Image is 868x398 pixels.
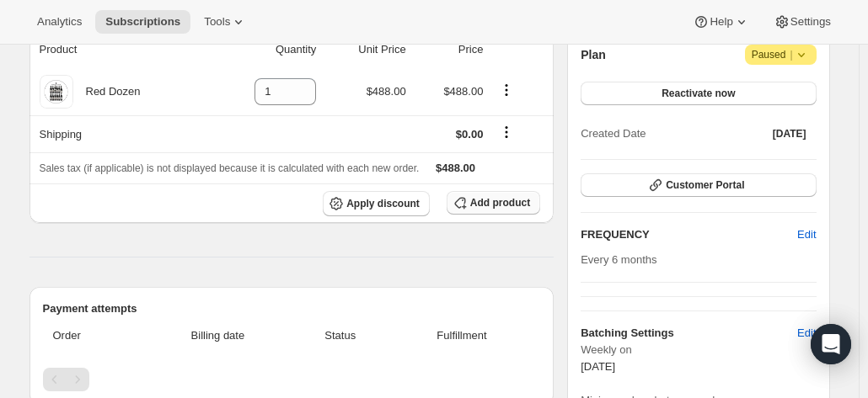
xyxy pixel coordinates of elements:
span: | [790,48,792,61]
div: Red Dozen [73,83,141,100]
span: $488.00 [443,85,483,98]
span: Every 6 months [581,253,656,266]
button: Edit [787,320,826,347]
button: Help [683,10,759,34]
th: Order [43,317,144,354]
button: [DATE] [763,122,817,146]
th: Price [411,31,489,68]
span: Analytics [37,15,82,29]
span: Tools [204,15,230,29]
button: Reactivate now [581,82,816,105]
h2: Plan [581,46,606,63]
button: Customer Portal [581,173,816,197]
span: $488.00 [436,162,475,174]
button: Tools [194,10,257,34]
span: $488.00 [367,85,406,98]
span: Help [710,15,732,29]
span: Settings [790,15,831,29]
h2: FREQUENCY [581,226,797,243]
span: Paused [752,46,810,63]
span: $0.00 [456,128,484,141]
h2: Payment attempts [43,300,541,317]
span: Created Date [581,125,646,142]
nav: Pagination [43,368,541,391]
span: Sales tax (if applicable) is not displayed because it is calculated with each new order. [40,162,420,174]
button: Product actions [493,81,520,99]
th: Shipping [29,115,211,152]
span: Customer Portal [666,178,744,192]
span: Edit [797,325,816,342]
span: Add product [470,196,530,210]
th: Product [29,31,211,68]
span: Subscriptions [105,15,180,29]
button: Analytics [27,10,92,34]
span: Apply discount [346,197,420,210]
span: [DATE] [773,127,806,141]
span: Fulfillment [394,327,530,344]
div: Open Intercom Messenger [811,324,851,364]
button: Subscriptions [95,10,190,34]
button: Settings [764,10,841,34]
span: Weekly on [581,342,816,358]
span: Billing date [148,327,287,344]
span: [DATE] [581,360,615,373]
button: Apply discount [323,191,430,216]
th: Quantity [210,31,321,68]
button: Edit [787,221,826,248]
th: Unit Price [321,31,410,68]
span: Edit [797,226,816,243]
span: Status [297,327,383,344]
h6: Batching Settings [581,325,797,342]
button: Add product [447,191,540,215]
span: Reactivate now [662,87,735,100]
button: Shipping actions [493,123,520,141]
